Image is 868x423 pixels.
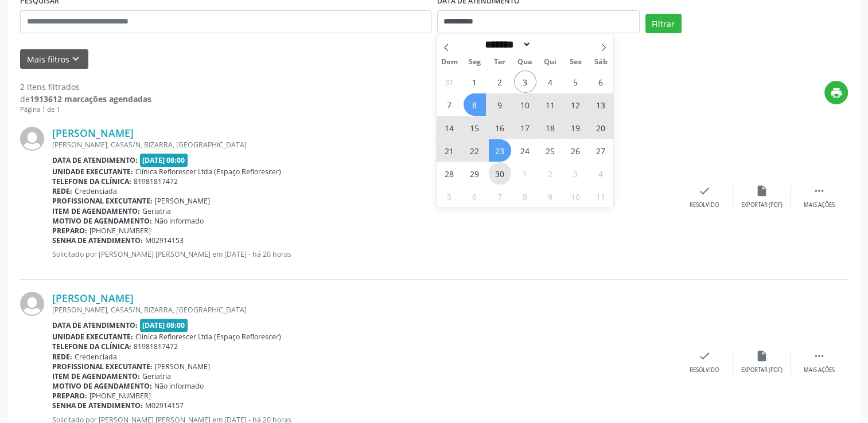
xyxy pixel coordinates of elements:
div: 2 itens filtrados [20,81,151,93]
span: Clínica Reflorescer Ltda (Espaço Reflorescer) [135,167,281,177]
span: 81981817472 [134,177,178,186]
i: insert_drive_file [756,350,768,362]
span: Setembro 6, 2025 [590,70,612,93]
b: Motivo de agendamento: [52,216,152,226]
span: Outubro 4, 2025 [590,162,612,185]
i: keyboard_arrow_down [69,53,82,65]
b: Motivo de agendamento: [52,381,152,391]
button: Mais filtroskeyboard_arrow_down [20,49,88,69]
span: Setembro 22, 2025 [464,139,486,162]
div: Exportar (PDF) [741,366,783,374]
span: Outubro 6, 2025 [464,185,486,207]
div: [PERSON_NAME], CASAS/N, BIZARRA, [GEOGRAPHIC_DATA] [52,305,676,315]
span: Credenciada [75,186,117,196]
span: Setembro 14, 2025 [438,116,461,139]
div: Mais ações [804,201,835,209]
span: Agosto 31, 2025 [438,70,461,93]
span: Outubro 8, 2025 [514,185,536,207]
b: Unidade executante: [52,167,133,177]
a: [PERSON_NAME] [52,127,134,139]
span: [PHONE_NUMBER] [89,226,151,236]
span: M02914157 [145,401,184,410]
span: Outubro 7, 2025 [489,185,511,207]
b: Senha de atendimento: [52,401,143,410]
select: Month [481,38,532,50]
span: Outubro 11, 2025 [590,185,612,207]
b: Profissional executante: [52,362,153,371]
span: [DATE] 08:00 [140,319,188,332]
span: Setembro 29, 2025 [464,162,486,185]
b: Telefone da clínica: [52,342,131,351]
span: Não informado [154,216,204,226]
button: print [824,81,848,104]
span: Setembro 5, 2025 [565,70,587,93]
span: [PERSON_NAME] [155,196,210,206]
span: Outubro 10, 2025 [565,185,587,207]
b: Unidade executante: [52,332,133,342]
span: Setembro 28, 2025 [438,162,461,185]
p: Solicitado por [PERSON_NAME] [PERSON_NAME] em [DATE] - há 20 horas [52,249,676,259]
span: Setembro 8, 2025 [464,93,486,116]
span: Seg [462,58,487,66]
b: Senha de atendimento: [52,236,143,245]
b: Preparo: [52,226,87,236]
div: Resolvido [690,201,719,209]
span: Setembro 3, 2025 [514,70,536,93]
img: img [20,127,44,151]
b: Item de agendamento: [52,371,140,381]
span: Setembro 4, 2025 [539,70,562,93]
span: Setembro 2, 2025 [489,70,511,93]
div: [PERSON_NAME], CASAS/N, BIZARRA, [GEOGRAPHIC_DATA] [52,140,676,150]
b: Telefone da clínica: [52,177,131,186]
span: Setembro 10, 2025 [514,93,536,116]
button: Filtrar [645,14,682,33]
span: [PERSON_NAME] [155,362,210,371]
span: Outubro 2, 2025 [539,162,562,185]
b: Rede: [52,186,72,196]
span: Sáb [588,58,613,66]
span: Setembro 15, 2025 [464,116,486,139]
span: Setembro 7, 2025 [438,93,461,116]
i: print [830,87,843,99]
span: Setembro 12, 2025 [565,93,587,116]
div: de [20,93,151,105]
span: Setembro 9, 2025 [489,93,511,116]
span: Credenciada [75,352,117,362]
b: Data de atendimento: [52,320,138,330]
span: Outubro 9, 2025 [539,185,562,207]
span: [PHONE_NUMBER] [89,391,151,401]
i:  [813,350,826,362]
span: Setembro 1, 2025 [464,70,486,93]
span: M02914153 [145,236,184,245]
span: Geriatria [142,371,171,381]
span: Setembro 27, 2025 [590,139,612,162]
img: img [20,292,44,316]
b: Item de agendamento: [52,206,140,216]
i:  [813,185,826,197]
span: Outubro 5, 2025 [438,185,461,207]
span: Geriatria [142,206,171,216]
i: check [698,185,711,197]
i: check [698,350,711,362]
span: Sex [563,58,588,66]
span: Setembro 21, 2025 [438,139,461,162]
div: Mais ações [804,366,835,374]
span: 81981817472 [134,342,178,351]
span: Outubro 1, 2025 [514,162,536,185]
div: Exportar (PDF) [741,201,783,209]
div: Resolvido [690,366,719,374]
b: Rede: [52,352,72,362]
span: Dom [437,58,462,66]
div: Página 1 de 1 [20,105,151,115]
b: Data de atendimento: [52,155,138,165]
span: Qua [512,58,538,66]
span: Setembro 16, 2025 [489,116,511,139]
span: Setembro 23, 2025 [489,139,511,162]
span: Setembro 11, 2025 [539,93,562,116]
span: Setembro 18, 2025 [539,116,562,139]
span: Setembro 24, 2025 [514,139,536,162]
span: Clínica Reflorescer Ltda (Espaço Reflorescer) [135,332,281,342]
span: Setembro 20, 2025 [590,116,612,139]
b: Preparo: [52,391,87,401]
span: Ter [487,58,512,66]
